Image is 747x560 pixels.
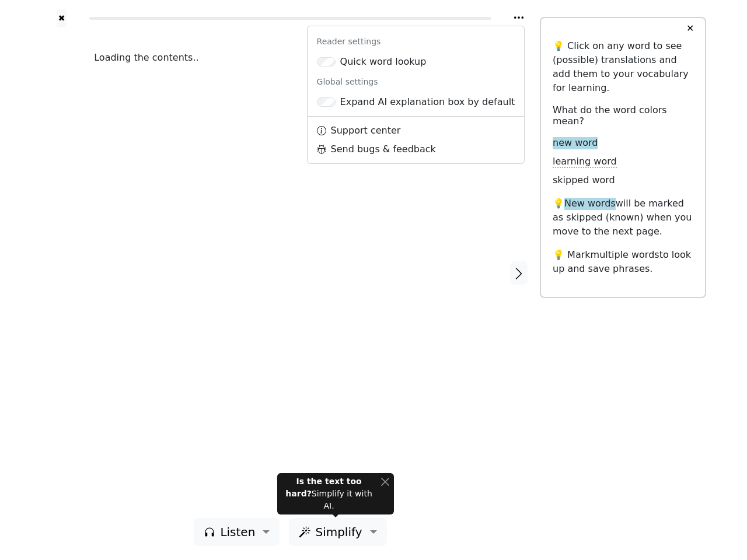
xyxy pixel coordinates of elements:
[308,140,525,159] a: Send bugs & feedback
[289,518,386,546] button: Simplify
[308,93,525,111] a: Expand AI explanation box by default
[315,523,362,541] span: Simplify
[308,31,525,52] div: Reader settings
[285,477,361,498] strong: Is the text too hard?
[220,523,255,541] span: Listen
[340,95,515,109] div: Expand AI explanation box by default
[381,475,389,488] button: Close
[553,39,693,95] p: 💡 Click on any word to see (possible) translations and add them to your vocabulary for learning.
[553,174,615,187] span: skipped word
[57,9,67,27] button: ✖
[340,55,427,69] div: Quick word lookup
[308,52,525,71] a: Quick word lookup
[194,518,280,546] button: Listen
[553,104,693,127] h6: What do the word colors mean?
[282,475,376,512] div: Simplify it with AI.
[308,121,525,140] a: Support center
[564,198,616,210] span: New words
[94,51,487,65] div: Loading the contents..
[591,249,659,260] span: multiple words
[553,197,693,239] p: 💡 will be marked as skipped (known) when you move to the next page.
[308,71,525,93] div: Global settings
[553,156,617,168] span: learning word
[679,18,701,39] button: ✕
[553,137,598,149] span: new word
[553,248,693,276] p: 💡 Mark to look up and save phrases.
